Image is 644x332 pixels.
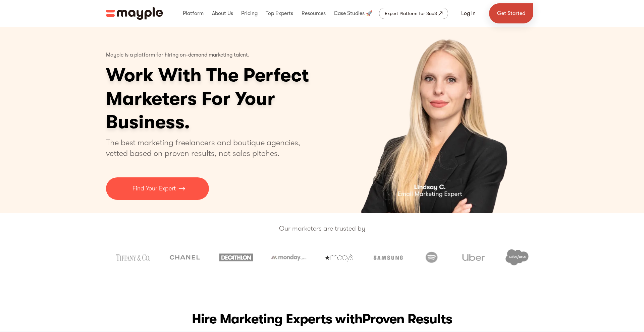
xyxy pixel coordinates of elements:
[106,137,308,159] p: The best marketing freelancers and boutique agencies, vetted based on proven results, not sales p...
[181,3,205,24] div: Platform
[453,5,484,21] a: Log In
[106,177,209,200] a: Find Your Expert
[106,7,163,20] img: Mayple logo
[385,9,437,17] div: Expert Platform for SaaS
[379,8,448,19] a: Expert Platform for SaaS
[210,3,235,24] div: About Us
[106,310,538,328] h2: Hire Marketing Experts with
[239,3,259,24] div: Pricing
[106,7,163,20] a: home
[610,300,644,332] iframe: Chat Widget
[328,27,538,213] div: 1 of 5
[300,3,327,24] div: Resources
[132,184,176,193] p: Find Your Expert
[489,3,533,23] a: Get Started
[362,311,452,327] span: Proven Results
[328,27,538,213] div: carousel
[264,3,295,24] div: Top Experts
[106,47,250,64] p: Mayple is a platform for hiring on-demand marketing talent.
[106,64,361,134] h1: Work With The Perfect Marketers For Your Business.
